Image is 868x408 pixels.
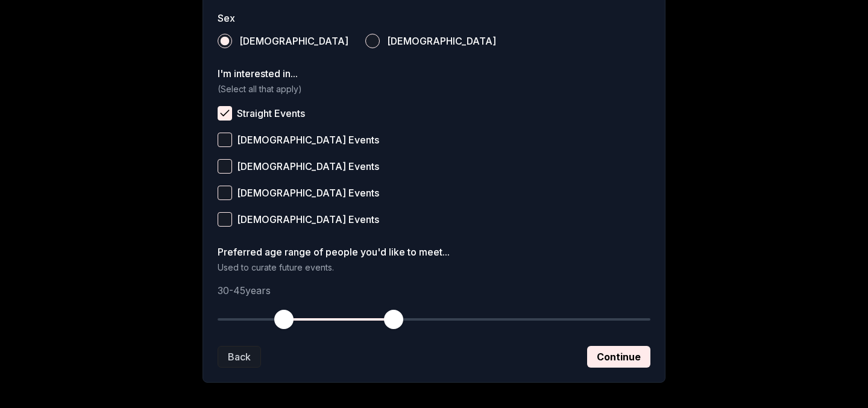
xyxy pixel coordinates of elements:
span: [DEMOGRAPHIC_DATA] Events [237,135,379,145]
button: [DEMOGRAPHIC_DATA] Events [218,212,232,227]
button: [DEMOGRAPHIC_DATA] Events [218,186,232,200]
p: 30 - 45 years [218,283,650,298]
p: Used to curate future events. [218,262,650,274]
button: [DEMOGRAPHIC_DATA] Events [218,159,232,174]
button: Continue [587,346,650,368]
button: Back [218,346,261,368]
label: I'm interested in... [218,69,650,78]
button: [DEMOGRAPHIC_DATA] [365,34,380,48]
button: Straight Events [218,106,232,121]
button: [DEMOGRAPHIC_DATA] Events [218,133,232,147]
span: [DEMOGRAPHIC_DATA] Events [237,215,379,224]
button: [DEMOGRAPHIC_DATA] [218,34,232,48]
label: Preferred age range of people you'd like to meet... [218,247,650,257]
p: (Select all that apply) [218,83,650,95]
span: [DEMOGRAPHIC_DATA] Events [237,162,379,171]
span: [DEMOGRAPHIC_DATA] [387,36,496,46]
label: Sex [218,13,650,23]
span: Straight Events [237,108,305,118]
span: [DEMOGRAPHIC_DATA] Events [237,188,379,198]
span: [DEMOGRAPHIC_DATA] [239,36,348,46]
